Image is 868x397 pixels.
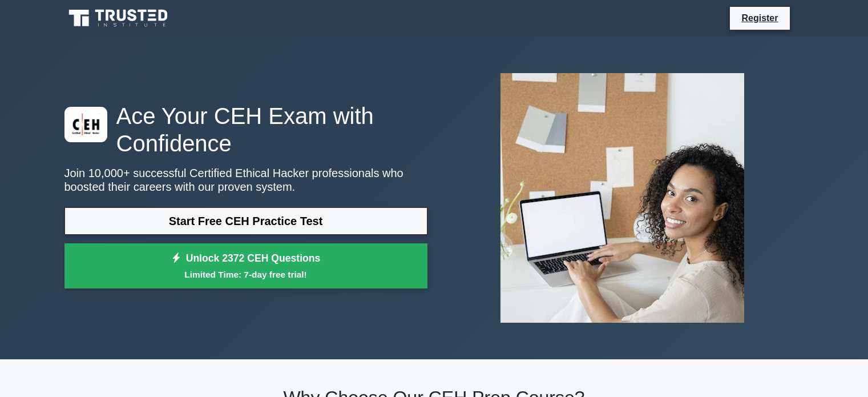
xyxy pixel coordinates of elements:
[734,11,785,25] a: Register
[79,268,413,281] small: Limited Time: 7-day free trial!
[64,166,427,194] p: Join 10,000+ successful Certified Ethical Hacker professionals who boosted their careers with our...
[64,207,427,235] a: Start Free CEH Practice Test
[64,102,427,157] h1: Ace Your CEH Exam with Confidence
[64,243,427,289] a: Unlock 2372 CEH QuestionsLimited Time: 7-day free trial!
